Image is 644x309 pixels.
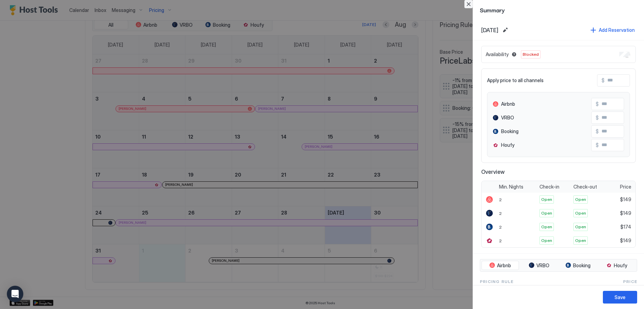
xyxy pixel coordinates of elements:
span: $ [596,115,599,121]
div: tab-group [480,259,637,272]
span: Open [575,237,586,244]
button: VRBO [520,261,558,270]
button: Add Reservation [590,25,636,35]
span: Houfy [501,142,514,148]
span: $ [596,101,599,107]
span: 2 [499,211,502,216]
span: Open [541,224,552,230]
span: Overview [481,168,636,175]
span: Availability [486,51,509,57]
span: Airbnb [501,101,515,107]
span: Min. Nights [499,184,523,190]
span: 2 [499,224,502,230]
button: Save [603,291,637,304]
div: Add Reservation [599,26,635,34]
span: Open [575,210,586,216]
span: VRBO [501,115,514,121]
button: Edit date range [501,26,509,34]
span: Open [541,237,552,244]
span: $174 [620,224,631,230]
span: Open [575,196,586,203]
span: Open [541,210,552,216]
span: [DATE] [481,27,498,34]
span: $ [596,128,599,134]
span: Airbnb [497,262,511,269]
button: Airbnb [482,261,519,270]
span: $149 [620,210,631,216]
span: Check-in [539,184,559,190]
span: Pricing Rule [480,279,513,285]
button: Blocked dates override all pricing rules and remain unavailable until manually unblocked [510,50,518,59]
span: Blocked [523,51,539,57]
button: Houfy [598,261,635,270]
span: Price [623,279,637,285]
span: Open [541,196,552,203]
span: 2 [499,238,502,243]
span: $ [596,142,599,148]
div: Open Intercom Messenger [7,286,23,302]
span: Summary [480,5,637,14]
span: $149 [620,237,631,244]
div: Save [615,294,625,301]
span: 2 [499,197,502,202]
span: Houfy [614,262,627,269]
span: Apply price to all channels [487,77,544,83]
button: Booking [559,261,597,270]
span: Booking [501,128,519,134]
span: Price [620,184,631,190]
span: $ [602,77,605,83]
span: Open [575,224,586,230]
span: Booking [573,262,591,269]
span: Check-out [573,184,597,190]
span: VRBO [536,262,549,269]
span: $149 [620,196,631,203]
